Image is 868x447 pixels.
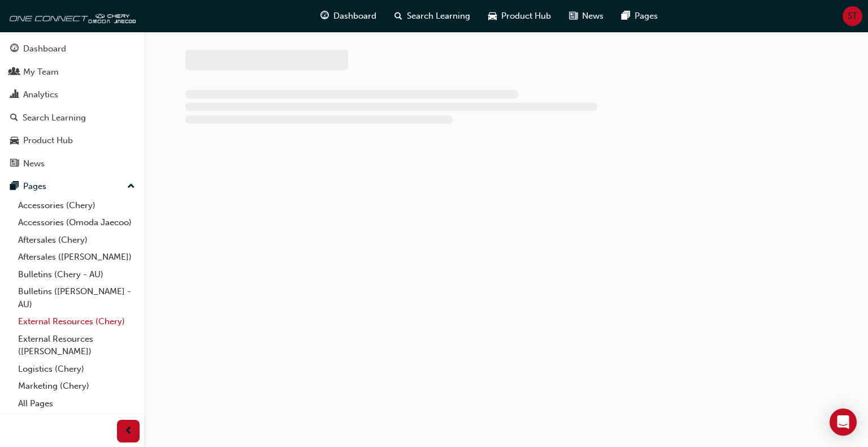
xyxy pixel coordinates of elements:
[23,66,59,79] div: My Team
[407,10,470,23] span: Search Learning
[10,182,19,192] span: pages-icon
[23,157,45,170] div: News
[10,67,19,78] span: people-icon
[488,9,497,23] span: car-icon
[569,9,578,23] span: news-icon
[23,111,86,124] div: Search Learning
[14,395,140,412] a: All Pages
[10,159,19,169] span: news-icon
[613,5,667,28] a: pages-iconPages
[10,90,19,100] span: chart-icon
[5,176,140,197] button: Pages
[501,10,551,23] span: Product Hub
[14,231,140,249] a: Aftersales (Chery)
[14,266,140,283] a: Bulletins (Chery - AU)
[14,330,140,360] a: External Resources ([PERSON_NAME])
[6,5,136,27] img: oneconnect
[333,10,376,23] span: Dashboard
[479,5,560,28] a: car-iconProduct Hub
[394,9,402,23] span: search-icon
[622,9,630,23] span: pages-icon
[311,5,385,28] a: guage-iconDashboard
[23,42,66,55] div: Dashboard
[14,197,140,214] a: Accessories (Chery)
[830,409,857,436] div: Open Intercom Messenger
[14,214,140,231] a: Accessories (Omoda Jaecoo)
[10,113,18,123] span: search-icon
[23,134,73,147] div: Product Hub
[635,10,658,23] span: Pages
[5,108,140,128] a: Search Learning
[560,5,613,28] a: news-iconNews
[320,9,329,23] span: guage-icon
[5,38,140,59] a: Dashboard
[23,180,46,193] div: Pages
[843,6,862,26] button: ST
[5,153,140,174] a: News
[127,179,135,194] span: up-icon
[10,136,19,146] span: car-icon
[10,44,19,54] span: guage-icon
[23,88,58,101] div: Analytics
[5,62,140,83] a: My Team
[14,313,140,330] a: External Resources (Chery)
[5,36,140,176] button: DashboardMy TeamAnalyticsSearch LearningProduct HubNews
[5,84,140,105] a: Analytics
[14,283,140,313] a: Bulletins ([PERSON_NAME] - AU)
[124,424,133,439] span: prev-icon
[5,130,140,151] a: Product Hub
[14,248,140,266] a: Aftersales ([PERSON_NAME])
[582,10,604,23] span: News
[848,10,857,23] span: ST
[385,5,479,28] a: search-iconSearch Learning
[14,360,140,378] a: Logistics (Chery)
[14,377,140,395] a: Marketing (Chery)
